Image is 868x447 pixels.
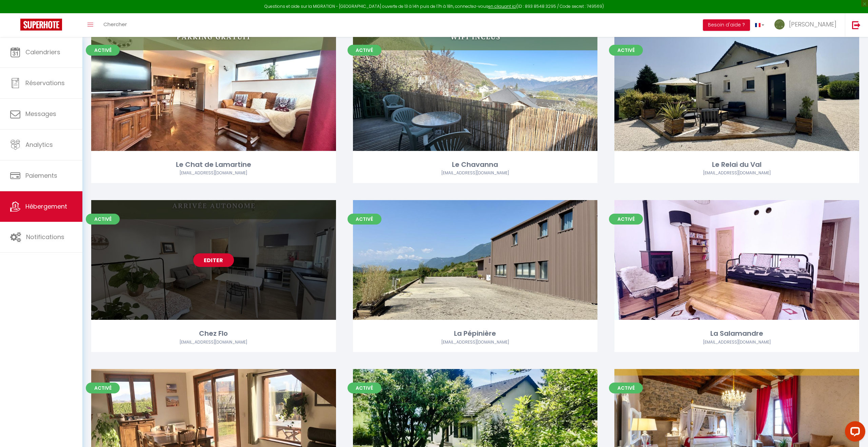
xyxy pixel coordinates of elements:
div: Airbnb [91,170,336,176]
div: Airbnb [614,339,859,346]
span: Réservations [25,79,65,87]
div: Airbnb [91,339,336,346]
span: Hébergement [25,202,67,211]
div: Le Chavanna [353,159,598,170]
div: Airbnb [614,170,859,176]
span: Chercher [103,21,127,28]
a: Editer [716,253,757,267]
img: ... [774,19,785,30]
a: Editer [455,253,495,267]
span: Activé [609,383,643,393]
a: Editer [455,422,495,436]
img: logout [852,21,861,29]
span: Analytics [25,140,53,149]
a: en cliquant ici [488,3,516,9]
span: Paiements [25,171,57,180]
span: Activé [609,45,643,56]
span: Activé [348,45,381,56]
span: Activé [86,383,120,393]
span: Activé [86,214,120,225]
div: Airbnb [353,170,598,176]
a: Editer [193,422,234,436]
span: Activé [86,45,120,56]
a: Editer [193,84,234,98]
div: Le Chat de Lamartine [91,159,336,170]
div: La Pépinière [353,328,598,339]
span: Activé [348,383,381,393]
div: Chez Flo [91,328,336,339]
div: Airbnb [353,339,598,346]
div: Le Relai du Val [614,159,859,170]
div: La Salamandre [614,328,859,339]
iframe: LiveChat chat widget [840,419,868,447]
a: Chercher [98,13,132,37]
span: [PERSON_NAME] [789,20,836,28]
button: Besoin d'aide ? [703,19,750,31]
span: Messages [25,110,56,118]
span: Activé [609,214,643,225]
img: Super Booking [20,19,62,31]
a: Editer [193,253,234,267]
a: Editer [455,84,495,98]
a: ... [PERSON_NAME] [769,13,845,37]
a: Editer [716,84,757,98]
span: Activé [348,214,381,225]
span: Notifications [26,233,64,241]
a: Editer [716,422,757,436]
span: Calendriers [25,48,60,56]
